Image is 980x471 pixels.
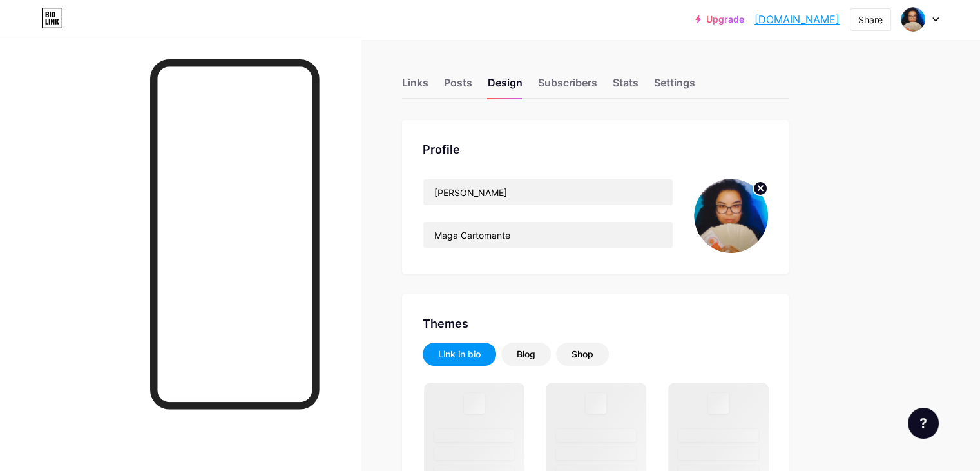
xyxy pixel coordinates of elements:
input: Bio [423,222,673,248]
div: Links [402,75,428,98]
div: Shop [572,348,593,361]
div: Link in bio [438,348,481,361]
div: Subscribers [538,75,597,98]
img: nudespertar [901,7,925,32]
a: [DOMAIN_NAME] [754,12,840,27]
div: Settings [654,75,695,98]
div: Posts [444,75,472,98]
div: Themes [423,315,768,332]
div: Design [488,75,523,98]
div: Stats [613,75,639,98]
img: nudespertar [694,179,768,253]
div: Blog [517,348,535,361]
div: Share [858,13,883,26]
div: Profile [423,141,768,158]
input: Name [423,179,673,205]
a: Upgrade [695,14,744,25]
